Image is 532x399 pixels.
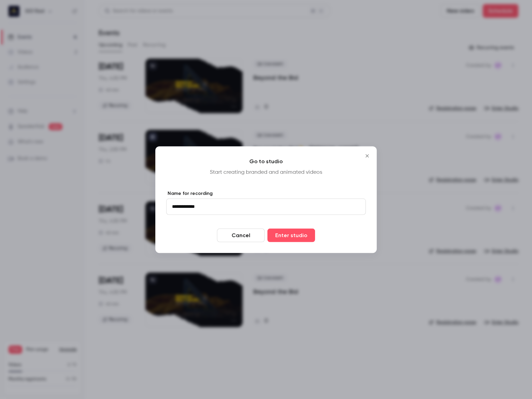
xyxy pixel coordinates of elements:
label: Name for recording [166,190,366,197]
h4: Go to studio [166,157,366,165]
button: Enter studio [267,228,315,242]
button: Close [360,149,374,163]
p: Start creating branded and animated videos [166,168,366,176]
button: Cancel [217,228,265,242]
